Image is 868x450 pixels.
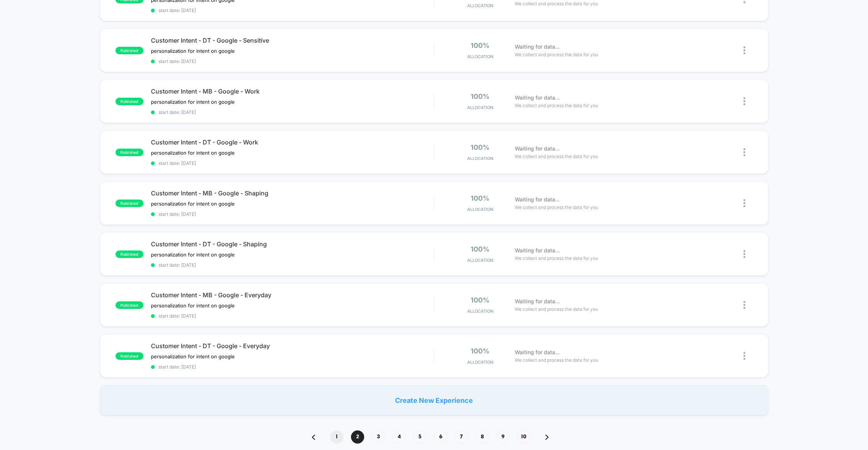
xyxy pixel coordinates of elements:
[515,195,560,204] span: Waiting for data...
[151,353,235,359] span: personalization for intent on google
[351,430,364,444] span: 2
[151,138,434,146] span: Customer Intent - DT - Google - Work
[151,88,434,95] span: Customer Intent - MB - Google - Work
[467,309,493,314] span: Allocation
[151,303,235,309] span: personalization for intent on google
[743,46,745,54] img: close
[115,47,143,54] span: published
[467,258,493,263] span: Allocation
[151,109,434,115] span: start date: [DATE]
[743,199,745,207] img: close
[115,98,143,105] span: published
[743,301,745,309] img: close
[515,94,560,102] span: Waiting for data...
[151,160,434,166] span: start date: [DATE]
[471,143,489,151] span: 100%
[151,364,434,370] span: start date: [DATE]
[515,348,560,356] span: Waiting for data...
[151,58,434,64] span: start date: [DATE]
[471,347,489,355] span: 100%
[471,41,489,49] span: 100%
[743,97,745,105] img: close
[115,149,143,156] span: published
[151,252,235,258] span: personalization for intent on google
[100,385,768,415] div: Create New Experience
[115,301,143,309] span: published
[467,3,493,8] span: Allocation
[467,359,493,365] span: Allocation
[413,430,426,444] span: 5
[515,204,598,211] span: We collect and process the data for you
[151,48,235,54] span: personalization for intent on google
[515,246,560,255] span: Waiting for data...
[471,92,489,100] span: 100%
[455,430,468,444] span: 7
[467,105,493,110] span: Allocation
[151,313,434,319] span: start date: [DATE]
[743,148,745,156] img: close
[515,255,598,262] span: We collect and process the data for you
[115,352,143,360] span: published
[151,291,434,299] span: Customer Intent - MB - Google - Everyday
[743,352,745,360] img: close
[115,250,143,258] span: published
[471,245,489,253] span: 100%
[515,356,598,364] span: We collect and process the data for you
[151,8,434,13] span: start date: [DATE]
[517,430,530,444] span: 10
[515,144,560,153] span: Waiting for data...
[312,435,315,440] img: pagination back
[151,189,434,197] span: Customer Intent - MB - Google - Shaping
[496,430,509,444] span: 9
[515,153,598,160] span: We collect and process the data for you
[151,342,434,350] span: Customer Intent - DT - Google - Everyday
[515,51,598,58] span: We collect and process the data for you
[151,99,235,105] span: personalization for intent on google
[476,430,489,444] span: 8
[471,194,489,202] span: 100%
[545,435,549,440] img: pagination forward
[115,200,143,207] span: published
[515,102,598,109] span: We collect and process the data for you
[434,430,447,444] span: 6
[515,306,598,313] span: We collect and process the data for you
[392,430,406,444] span: 4
[372,430,385,444] span: 3
[467,207,493,212] span: Allocation
[467,156,493,161] span: Allocation
[151,262,434,268] span: start date: [DATE]
[515,43,560,51] span: Waiting for data...
[515,297,560,306] span: Waiting for data...
[330,430,343,444] span: 1
[151,211,434,217] span: start date: [DATE]
[151,150,235,156] span: personalization for intent on google
[471,296,489,304] span: 100%
[151,37,434,44] span: Customer Intent - DT - Google - Sensitive
[467,54,493,59] span: Allocation
[151,201,235,207] span: personalization for intent on google
[151,240,434,248] span: Customer Intent - DT - Google - Shaping
[743,250,745,258] img: close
